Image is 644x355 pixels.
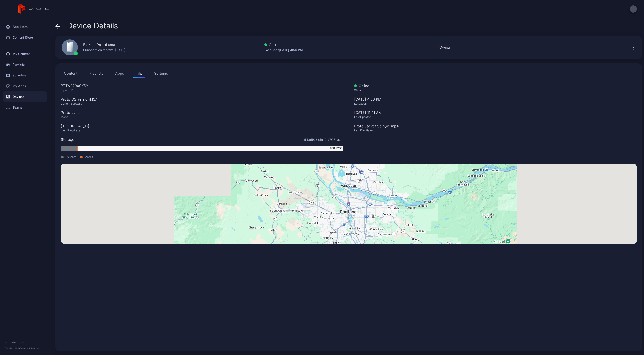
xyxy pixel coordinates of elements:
[84,155,93,159] span: Media
[3,81,47,91] a: My Apps
[61,88,343,92] div: System ID
[5,341,44,344] div: © 2025 PROTO, Inc.
[20,347,39,350] a: Terms Of Service
[3,59,47,70] a: Playlists
[3,32,47,43] a: Content Store
[304,137,343,142] span: 54.65 GB of 912.97 GB used
[354,83,637,88] div: Online
[61,102,343,105] div: Current Software
[136,71,142,76] div: Info
[61,115,343,119] div: Model
[3,91,47,102] a: Devices
[65,155,76,159] span: System
[86,69,106,78] button: Playlists
[133,69,145,78] button: Info
[3,48,47,59] a: My Content
[83,47,125,53] div: Subscription renewal [DATE]
[354,102,637,105] div: Last Seen
[61,69,81,78] button: Content
[264,47,303,53] div: Last Seen [DATE] 4:56 PM
[264,42,303,47] div: Online
[61,123,343,129] div: [TECHNICAL_ID]
[354,97,637,110] div: [DATE] 4:56 PM
[3,102,47,113] a: Teams
[439,45,450,50] div: Owner
[3,70,47,81] a: Schedule
[61,137,74,142] div: Storage
[154,71,168,76] div: Settings
[354,88,637,92] div: Status
[67,21,118,30] span: Device Details
[112,69,127,78] button: Apps
[630,5,637,13] button: I
[61,129,343,132] div: Last IP Address
[151,69,171,78] button: Settings
[61,97,343,102] div: Proto OS version 1.13.1
[61,83,343,88] div: BTTN22900K5Y
[354,129,637,132] div: Last File Played
[3,21,47,32] a: App Store
[5,347,20,350] span: Version 1.13.1 •
[354,123,637,129] div: Proto Jacket Spin_v2.mp4
[61,110,343,115] div: Proto Luma
[330,146,343,150] span: 858.32 GB
[354,115,637,119] div: Last Updated
[83,42,115,47] div: Blazers ProtoLuma
[354,110,637,115] div: [DATE] 11:41 AM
